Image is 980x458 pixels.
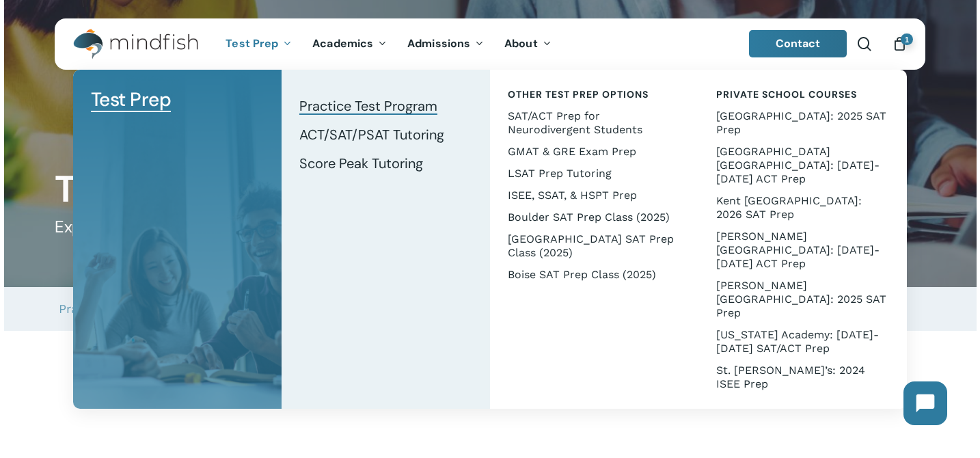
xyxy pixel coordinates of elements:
a: ISEE, SSAT, & HSPT Prep [504,185,685,206]
a: Test Prep [87,83,268,116]
a: SAT/ACT Prep for Neurodivergent Students [504,105,685,141]
a: St. [PERSON_NAME]’s: 2024 ISEE Prep [712,360,893,395]
span: ISEE, SSAT, & HSPT Prep [508,189,637,202]
a: [GEOGRAPHIC_DATA] [GEOGRAPHIC_DATA]: [DATE]-[DATE] ACT Prep [712,141,893,190]
span: SAT/ACT Prep for Neurodivergent Students [508,109,642,136]
span: Score Peak Tutoring [299,154,423,172]
h1: Test Prep Tutoring [55,167,925,211]
h5: Expert Guidance to Achieve Your Goals on the SAT, ACT and PSAT [55,216,925,238]
span: [GEOGRAPHIC_DATA] [GEOGRAPHIC_DATA]: [DATE]-[DATE] ACT Prep [716,145,880,185]
a: Cart [892,36,907,51]
span: [PERSON_NAME][GEOGRAPHIC_DATA]: [DATE]-[DATE] ACT Prep [716,230,880,270]
span: 1 [901,33,913,45]
a: About [494,38,562,50]
a: Practice Test Program [295,92,476,120]
a: Contact [749,30,847,57]
span: Contact [776,36,821,51]
a: [PERSON_NAME][GEOGRAPHIC_DATA]: [DATE]-[DATE] ACT Prep [712,226,893,275]
header: Main Menu [55,18,925,70]
a: Practice Test Program [59,287,190,331]
a: LSAT Prep Tutoring [504,163,685,185]
a: ACT/SAT/PSAT Tutoring [295,120,476,149]
span: About [504,36,538,51]
span: Academics [312,36,373,51]
span: ACT/SAT/PSAT Tutoring [299,126,444,144]
span: Test Prep [91,87,172,112]
span: Practice Test Program [299,97,437,115]
span: Other Test Prep Options [508,88,649,100]
span: St. [PERSON_NAME]’s: 2024 ISEE Prep [716,364,865,390]
a: Kent [GEOGRAPHIC_DATA]: 2026 SAT Prep [712,190,893,226]
span: [GEOGRAPHIC_DATA]: 2025 SAT Prep [716,109,886,136]
span: [GEOGRAPHIC_DATA] SAT Prep Class (2025) [508,232,674,259]
a: [GEOGRAPHIC_DATA] SAT Prep Class (2025) [504,228,685,264]
span: GMAT & GRE Exam Prep [508,145,636,158]
span: Kent [GEOGRAPHIC_DATA]: 2026 SAT Prep [716,194,862,221]
span: LSAT Prep Tutoring [508,167,612,180]
a: [GEOGRAPHIC_DATA]: 2025 SAT Prep [712,105,893,141]
a: Private School Courses [712,83,893,105]
a: Boulder SAT Prep Class (2025) [504,206,685,228]
iframe: Chatbot [890,368,961,439]
nav: Main Menu [215,18,561,70]
span: Boise SAT Prep Class (2025) [508,268,656,281]
span: Boulder SAT Prep Class (2025) [508,211,670,224]
a: Score Peak Tutoring [295,149,476,178]
a: Test Prep [215,38,302,50]
a: Admissions [397,38,494,50]
a: GMAT & GRE Exam Prep [504,141,685,163]
span: Test Prep [226,36,278,51]
span: [US_STATE] Academy: [DATE]-[DATE] SAT/ACT Prep [716,328,879,355]
a: [PERSON_NAME][GEOGRAPHIC_DATA]: 2025 SAT Prep [712,275,893,324]
span: [PERSON_NAME][GEOGRAPHIC_DATA]: 2025 SAT Prep [716,279,886,319]
a: Academics [302,38,397,50]
a: Boise SAT Prep Class (2025) [504,264,685,286]
span: Private School Courses [716,88,857,100]
a: Other Test Prep Options [504,83,685,105]
span: Admissions [407,36,470,51]
a: [US_STATE] Academy: [DATE]-[DATE] SAT/ACT Prep [712,324,893,360]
